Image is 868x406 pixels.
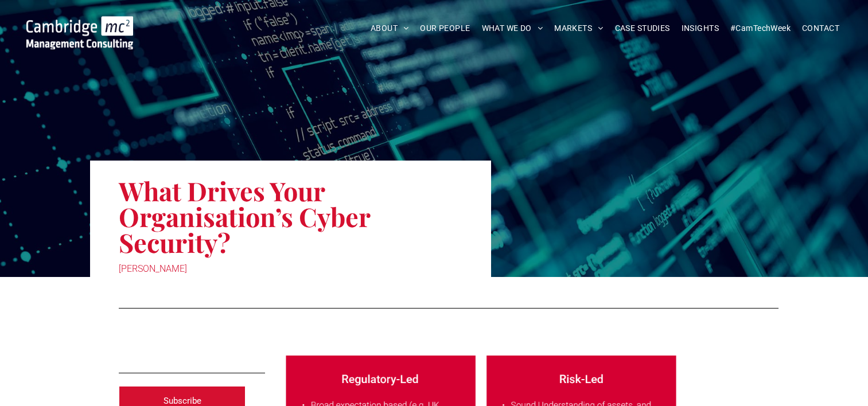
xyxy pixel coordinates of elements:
[26,18,133,30] a: Your Business Transformed | Cambridge Management Consulting
[119,177,463,256] h1: What Drives Your Organisation’s Cyber Security?
[796,19,845,37] a: CONTACT
[414,19,476,37] a: OUR PEOPLE
[609,19,676,37] a: CASE STUDIES
[548,19,609,37] a: MARKETS
[676,19,725,37] a: INSIGHTS
[476,19,549,37] a: WHAT WE DO
[26,16,133,49] img: Cambridge MC Logo
[725,19,796,37] a: #CamTechWeek
[365,19,415,37] a: ABOUT
[119,261,463,277] div: [PERSON_NAME]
